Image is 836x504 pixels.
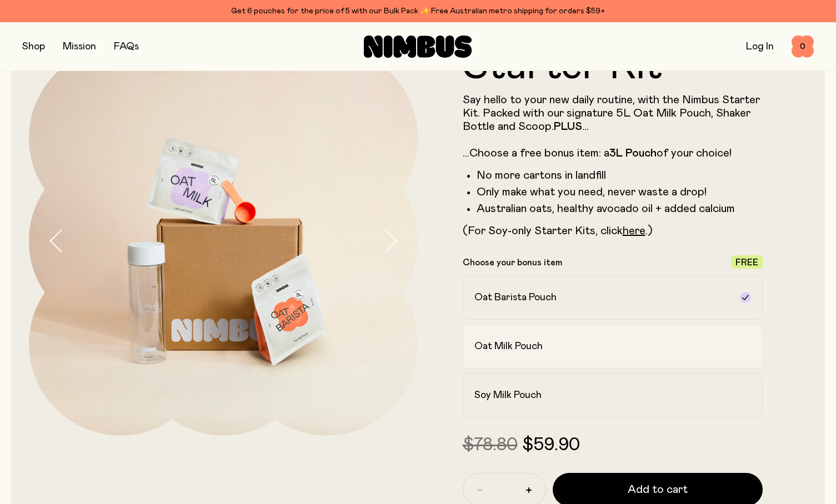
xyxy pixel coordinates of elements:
[735,258,758,267] span: Free
[474,389,542,402] h2: Soy Milk Pouch
[746,42,774,52] a: Log In
[477,185,763,199] li: Only make what you need, never waste a drop!
[554,121,582,132] strong: PLUS
[474,340,543,353] h2: Oat Milk Pouch
[22,4,814,18] div: Get 6 pouches for the price of 5 with our Bulk Pack ✨ Free Australian metro shipping for orders $59+
[474,291,557,304] h2: Oat Barista Pouch
[477,202,763,215] li: Australian oats, healthy avocado oil + added calcium
[463,257,562,268] p: Choose your bonus item
[623,225,645,236] a: here
[463,224,763,238] p: (For Soy-only Starter Kits, click .)
[463,93,763,160] p: Say hello to your new daily routine, with the Nimbus Starter Kit. Packed with our signature 5L Oa...
[792,36,814,58] button: 0
[477,169,763,182] li: No more cartons in landfill
[463,436,518,454] span: $78.80
[63,42,96,52] a: Mission
[628,482,688,497] span: Add to cart
[609,148,623,159] strong: 3L
[625,148,657,159] strong: Pouch
[522,436,580,454] span: $59.90
[114,42,139,52] a: FAQs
